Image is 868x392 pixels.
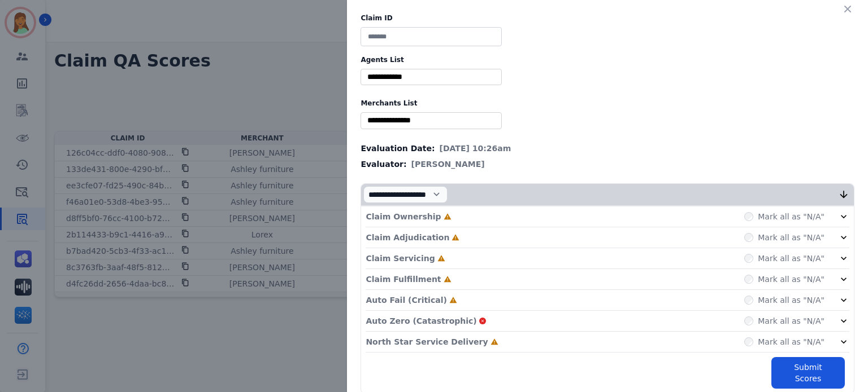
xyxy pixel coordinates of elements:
[758,274,824,285] label: Mark all as "N/A"
[361,99,854,108] label: Merchants List
[363,114,499,126] ul: selected options
[366,211,441,222] p: Claim Ownership
[758,315,824,327] label: Mark all as "N/A"
[366,336,488,347] p: North Star Service Delivery
[771,357,845,389] button: Submit Scores
[361,14,854,23] label: Claim ID
[366,232,449,243] p: Claim Adjudication
[440,143,511,154] span: [DATE] 10:26am
[758,211,824,222] label: Mark all as "N/A"
[366,315,476,327] p: Auto Zero (Catastrophic)
[411,158,485,170] span: [PERSON_NAME]
[758,336,824,347] label: Mark all as "N/A"
[758,232,824,243] label: Mark all as "N/A"
[758,294,824,306] label: Mark all as "N/A"
[366,253,435,264] p: Claim Servicing
[363,71,499,83] ul: selected options
[361,158,854,170] div: Evaluator:
[366,294,446,306] p: Auto Fail (Critical)
[361,143,854,154] div: Evaluation Date:
[366,274,441,285] p: Claim Fulfillment
[361,55,854,64] label: Agents List
[758,253,824,264] label: Mark all as "N/A"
